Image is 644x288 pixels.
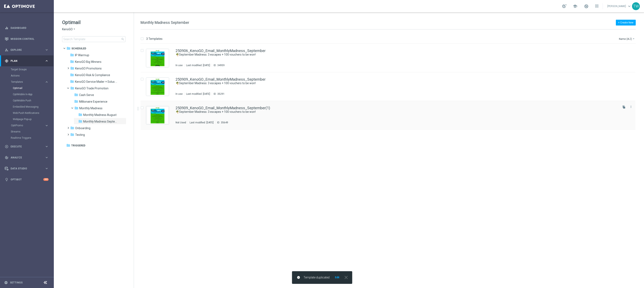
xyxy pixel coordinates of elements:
span: Explore [11,49,45,51]
button: equalizer Dashboard [5,26,49,30]
i: arrow_drop_down [73,27,76,31]
div: In use [176,64,183,67]
div: Templates keyboard_arrow_right [11,80,49,84]
div: TW [632,2,640,10]
span: Monthly Madness September [141,20,189,25]
i: folder [74,93,78,97]
i: track_changes [5,156,8,159]
button: track_changes Analyze keyboard_arrow_right [5,156,49,159]
span: Triggered [71,144,85,147]
i: lightbulb [5,178,8,181]
i: folder [66,46,71,50]
div: 35291 [217,92,225,96]
span: keyboard_arrow_down [627,4,632,9]
a: Optibot [11,174,43,185]
input: Search Template [62,36,125,42]
span: Millionaire Experience [79,100,107,103]
i: folder [74,106,78,110]
a: Optimail [13,86,43,90]
div: ID: [212,92,225,96]
span: Monthly Madness August [83,113,117,117]
span: search [121,38,124,41]
img: 35649.jpeg [147,107,168,123]
div: Realtime Triggers [11,135,53,141]
div: Press SPACE to select this row. [136,101,643,130]
span: KenoGO Promotions [75,67,102,70]
div: Last modified: [DATE] [184,64,212,67]
a: Settings [10,281,23,284]
i: folder [78,113,82,117]
div: 🌴September Madness: 3 escapes + 100 vouchers to be won! [176,110,618,114]
div: Optibot [5,174,49,185]
i: keyboard_arrow_right [45,156,49,159]
button: lightbulb Optibot +10 [5,178,49,181]
div: OptiMobile In-App [13,91,53,97]
a: Actions [11,74,43,77]
span: Monthly Madness September [83,120,119,123]
div: Optimail [13,85,53,91]
button: OptiPromo keyboard_arrow_right [11,124,49,127]
i: keyboard_arrow_right [45,145,49,148]
div: person_search Explore keyboard_arrow_right [5,48,49,52]
img: 35291.jpeg [147,79,168,95]
div: Templates [11,81,45,83]
a: [PERSON_NAME]keyboard_arrow_down [607,3,632,9]
div: Mission Control [5,33,49,44]
button: Data Studio keyboard_arrow_right [5,167,49,170]
i: keyboard_arrow_right [45,48,49,52]
i: info [297,276,300,279]
i: folder [70,53,74,57]
button: gps_fixed Plan keyboard_arrow_right [5,59,49,63]
a: Webpage Pop-up [13,118,43,121]
span: Scheduled [71,47,86,50]
i: folder [70,86,74,90]
span: Cash Serve [79,93,94,97]
div: Execute [5,145,45,148]
i: settings [4,281,8,284]
i: folder [74,99,78,103]
div: Target Groups [11,66,53,73]
span: Analyze [11,156,45,159]
button: Mission Control [5,37,49,41]
a: 🌴September Madness: 3 escapes + 100 vouchers to be won! [176,81,608,85]
span: KenoGO [62,27,73,31]
i: close [343,275,349,280]
div: Analyze [5,156,45,159]
div: ID: [215,121,228,124]
span: Template duplicated [303,276,330,279]
span: KenoGO Service Mailer + Solus eDM [75,80,118,84]
div: OptiMobile Push [13,97,53,104]
i: folder [70,66,74,70]
a: 250909_KenoGO_Email_MonthlyMadness_September [176,78,266,81]
a: Web Push Notifications [13,111,43,115]
i: folder [70,79,74,84]
a: 🌴September Madness: 3 escapes + 100 vouchers to be won! [176,110,608,114]
span: IP Warmup [75,53,89,57]
div: Plan [5,59,45,63]
div: OptiPromo [11,122,53,129]
div: Press SPACE to select this row. [136,72,643,101]
span: Templates [11,81,41,83]
i: keyboard_arrow_right [45,124,49,128]
div: Embedded Messaging [13,104,53,110]
div: Press SPACE to select this row. [136,44,643,72]
i: folder [70,60,74,64]
i: folder [66,143,70,147]
button: file_copy [621,104,627,110]
i: equalizer [5,26,8,30]
i: arrow_drop_down [632,37,635,40]
a: 🌴September Madness: 3 escapes + 100 vouchers to be won! [176,53,608,57]
span: Plan [11,60,45,62]
button: play_circle_outline Execute keyboard_arrow_right [5,145,49,148]
span: Data Studio [11,167,45,170]
div: OptiPromo [11,124,45,127]
div: +10 [43,178,49,181]
div: 🌴September Madness: 3 escapes + 100 vouchers to be won! [176,81,618,85]
i: more_vert [629,105,633,108]
div: Dashboard [5,22,49,33]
